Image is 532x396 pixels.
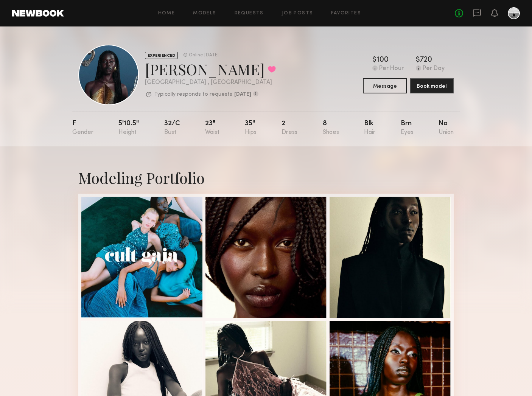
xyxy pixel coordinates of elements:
div: [PERSON_NAME] [145,59,276,79]
div: $ [372,56,376,64]
div: 8 [323,120,339,136]
a: Models [193,11,216,16]
button: Book model [410,78,454,93]
div: 100 [376,56,389,64]
div: Blk [364,120,375,136]
div: Per Hour [379,65,404,72]
a: Favorites [331,11,361,16]
div: 32/c [164,120,180,136]
div: 35" [245,120,257,136]
div: Modeling Portfolio [78,168,454,188]
div: Per Day [423,65,445,72]
div: 2 [282,120,297,136]
a: Requests [235,11,264,16]
div: 5'10.5" [118,120,139,136]
div: No [439,120,454,136]
div: 23" [205,120,219,136]
button: Message [363,78,407,93]
div: 720 [420,56,432,64]
b: [DATE] [234,92,251,97]
a: Job Posts [282,11,313,16]
a: Home [158,11,175,16]
div: [GEOGRAPHIC_DATA] , [GEOGRAPHIC_DATA] [145,79,276,86]
div: EXPERIENCED [145,52,178,59]
div: $ [416,56,420,64]
p: Typically responds to requests [154,92,232,97]
div: F [72,120,93,136]
div: Brn [401,120,414,136]
div: Online [DATE] [189,53,219,58]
